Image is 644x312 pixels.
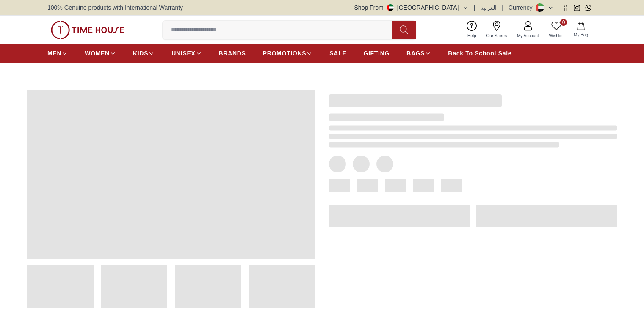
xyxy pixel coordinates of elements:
button: Shop From[GEOGRAPHIC_DATA] [354,3,469,12]
span: | [557,3,559,12]
a: PROMOTIONS [263,46,313,61]
a: Our Stores [481,19,512,41]
span: GIFTING [363,49,390,57]
span: SALE [329,49,346,57]
img: United Arab Emirates [387,4,394,11]
span: BRANDS [219,49,246,57]
a: Back To School Sale [448,46,511,61]
a: 0Wishlist [544,19,569,41]
a: Whatsapp [585,5,591,11]
span: | [474,3,475,12]
span: Wishlist [546,33,567,39]
span: PROMOTIONS [263,49,307,57]
a: Instagram [574,5,580,11]
a: WOMEN [85,46,116,61]
span: Our Stores [483,33,510,39]
a: SALE [329,46,346,61]
a: BAGS [406,46,431,61]
a: KIDS [133,46,155,61]
button: العربية [480,3,497,12]
span: UNISEX [171,49,195,57]
button: My Bag [569,20,593,40]
span: My Account [514,33,542,39]
a: GIFTING [363,46,390,61]
span: KIDS [133,49,148,57]
a: MEN [47,46,68,61]
span: 0 [560,19,567,26]
span: Help [464,33,480,39]
a: Help [462,19,481,41]
span: Back To School Sale [448,49,511,57]
div: Currency [509,3,536,12]
img: ... [51,21,124,39]
span: My Bag [570,32,591,38]
a: BRANDS [219,46,246,61]
span: BAGS [406,49,425,57]
span: MEN [47,49,61,57]
a: Facebook [562,5,569,11]
span: | [502,3,503,12]
span: WOMEN [85,49,110,57]
a: UNISEX [171,46,202,61]
span: 100% Genuine products with International Warranty [47,3,183,12]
